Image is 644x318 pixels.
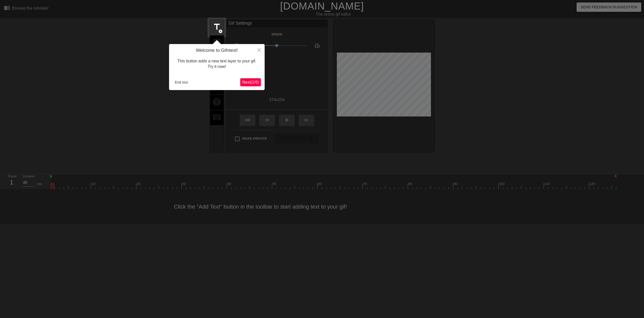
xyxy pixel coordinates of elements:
button: Close [254,44,265,56]
div: This button adds a new text layer to your gif. Try it now! [173,53,261,75]
button: End tour [173,78,190,86]
button: Next [240,78,261,86]
span: Next ( 1 / 6 ) [242,80,259,84]
h4: Welcome to Gifntext! [173,48,261,53]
